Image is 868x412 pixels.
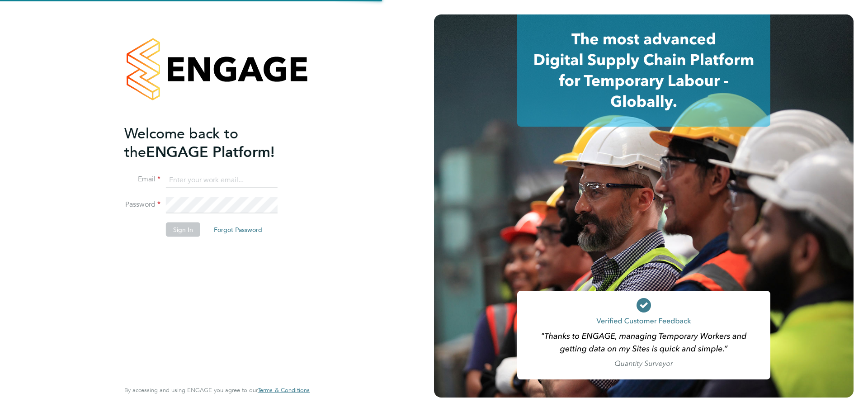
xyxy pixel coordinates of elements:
input: Enter your work email... [166,172,278,188]
button: Sign In [166,223,200,237]
label: Email [124,175,160,184]
label: Password [124,200,160,209]
span: By accessing and using ENGAGE you agree to our [124,386,310,394]
span: Welcome back to the [124,124,238,161]
button: Forgot Password [207,223,269,237]
a: Terms & Conditions [258,387,310,394]
h2: ENGAGE Platform! [124,124,301,161]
